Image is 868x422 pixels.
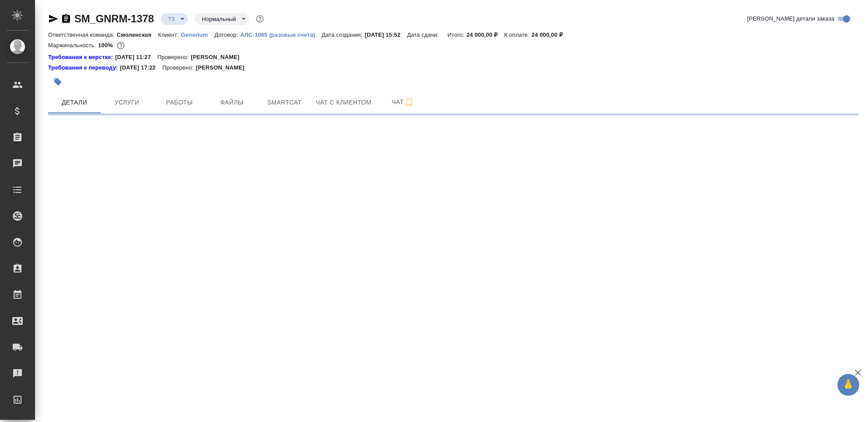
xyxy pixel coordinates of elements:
[48,72,67,91] button: Добавить тэг
[214,31,240,38] p: Договор:
[48,63,120,72] div: Нажми, чтобы открыть папку с инструкцией
[254,13,266,24] button: Доп статусы указывают на важность/срочность заказа
[48,63,120,72] a: Требования к переводу:
[74,13,154,24] a: SM_GNRM-1378
[365,31,407,38] p: [DATE] 15:52
[263,97,305,108] span: Smartcat
[191,53,246,62] p: [PERSON_NAME]
[195,13,249,25] div: ТЗ
[115,40,126,51] button: 0.00 RUB;
[115,53,157,62] p: [DATE] 11:27
[407,31,441,38] p: Дата сдачи:
[98,42,115,49] p: 100%
[162,63,196,72] p: Проверено:
[53,97,95,108] span: Детали
[404,97,414,108] svg: Подписаться
[837,374,859,396] button: 🙏
[158,97,200,108] span: Работы
[240,31,322,38] a: АЛС-1065 (разовые счета)
[161,13,188,25] div: ТЗ
[106,97,148,108] span: Услуги
[747,14,834,23] span: [PERSON_NAME] детали заказа
[158,31,181,38] p: Клиент:
[382,97,424,108] span: Чат
[181,31,214,38] a: Generium
[61,14,71,24] button: Скопировать ссылку
[211,97,253,108] span: Файлы
[841,376,856,394] span: 🙏
[199,15,238,23] button: Нормальный
[48,42,98,49] p: Маржинальность:
[48,14,59,24] button: Скопировать ссылку для ЯМессенджера
[504,31,532,38] p: К оплате:
[48,31,117,38] p: Ответственная команда:
[448,31,466,38] p: Итого:
[157,53,191,62] p: Проверено:
[117,31,158,38] p: Смоленская
[120,63,162,72] p: [DATE] 17:22
[532,31,569,38] p: 24 000,00 ₽
[165,15,178,23] button: ТЗ
[48,53,115,62] div: Нажми, чтобы открыть папку с инструкцией
[466,31,504,38] p: 24 000,00 ₽
[196,63,251,72] p: [PERSON_NAME]
[48,53,115,62] a: Требования к верстке:
[322,31,364,38] p: Дата создания:
[316,97,371,108] span: Чат с клиентом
